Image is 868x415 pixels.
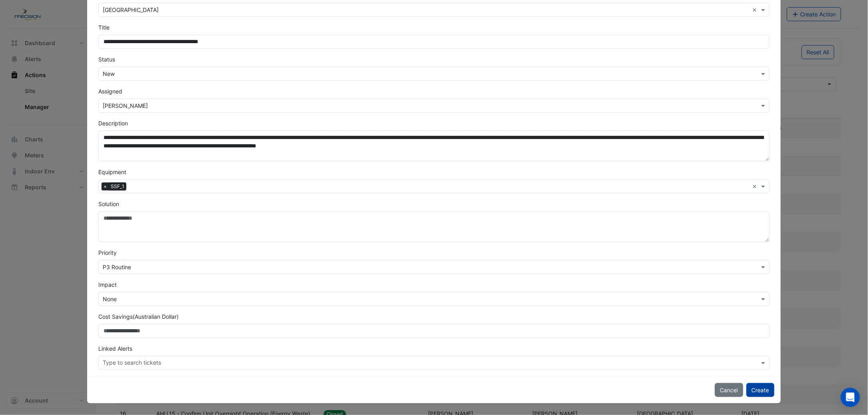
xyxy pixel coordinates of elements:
[747,383,774,397] button: Create
[98,248,117,257] label: Priority
[109,183,126,191] span: SSF_1
[841,388,860,407] div: Open Intercom Messenger
[98,23,109,32] label: Title
[98,344,132,353] label: Linked Alerts
[715,383,743,397] button: Cancel
[753,6,759,14] span: Clear
[102,358,161,369] div: Type to search tickets
[98,119,128,127] label: Description
[102,183,109,191] span: ×
[98,55,115,64] label: Status
[753,182,759,191] span: Clear
[98,168,126,176] label: Equipment
[98,280,117,289] label: Impact
[98,200,119,208] label: Solution
[98,87,122,95] label: Assigned
[98,312,179,321] label: Cost Savings (Australian Dollar)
